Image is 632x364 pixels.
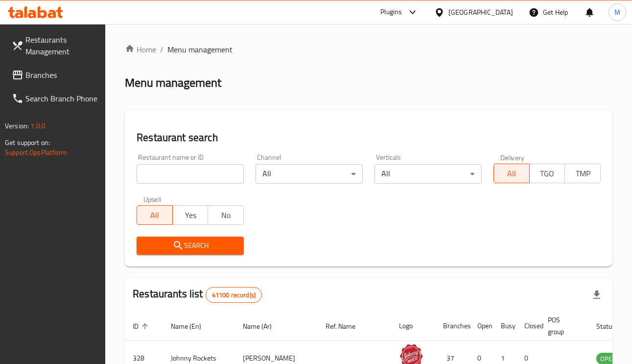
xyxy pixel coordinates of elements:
th: Branches [435,311,469,341]
button: TGO [529,164,565,183]
span: Search [144,240,236,252]
h2: Restaurant search [137,130,601,145]
span: POS group [548,314,577,338]
span: Status [596,320,628,332]
span: M [614,7,620,18]
span: All [141,208,169,222]
div: Plugins [380,6,402,18]
span: Restaurants Management [25,34,98,57]
span: Yes [177,208,205,222]
span: TMP [569,167,597,181]
span: 41100 record(s) [206,291,261,300]
span: No [212,208,240,222]
label: Upsell [143,195,162,202]
h2: Menu management [125,75,221,91]
span: 1.0.0 [30,120,46,132]
th: Open [469,311,493,341]
div: All [375,164,482,184]
button: Yes [172,205,209,225]
a: Restaurants Management [4,28,106,63]
button: Search [137,237,244,255]
span: ID [133,320,151,332]
div: Export file [585,283,609,307]
button: All [493,164,530,183]
input: Search for restaurant name or ID.. [137,164,244,184]
span: Get support on: [5,136,50,149]
span: Version: [5,120,29,132]
li: / [160,44,164,55]
span: Search Branch Phone [25,93,98,104]
label: Delivery [500,154,525,161]
span: Branches [25,69,98,81]
th: Closed [516,311,540,341]
a: Branches [4,63,106,87]
button: No [208,205,244,225]
span: Name (Ar) [243,320,284,332]
h2: Restaurants list [133,287,262,303]
a: Home [125,44,156,55]
div: All [256,164,363,184]
div: [GEOGRAPHIC_DATA] [448,7,513,18]
th: Logo [391,311,435,341]
button: All [137,205,173,225]
a: Support.OpsPlatform [5,146,67,159]
span: Name (En) [171,320,214,332]
nav: breadcrumb [125,44,612,55]
span: All [498,167,526,181]
span: TGO [534,167,562,181]
a: Search Branch Phone [4,87,106,110]
div: Total records count [206,287,262,303]
button: TMP [564,164,601,183]
span: Menu management [167,44,233,55]
span: Ref. Name [326,320,368,332]
th: Busy [493,311,516,341]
